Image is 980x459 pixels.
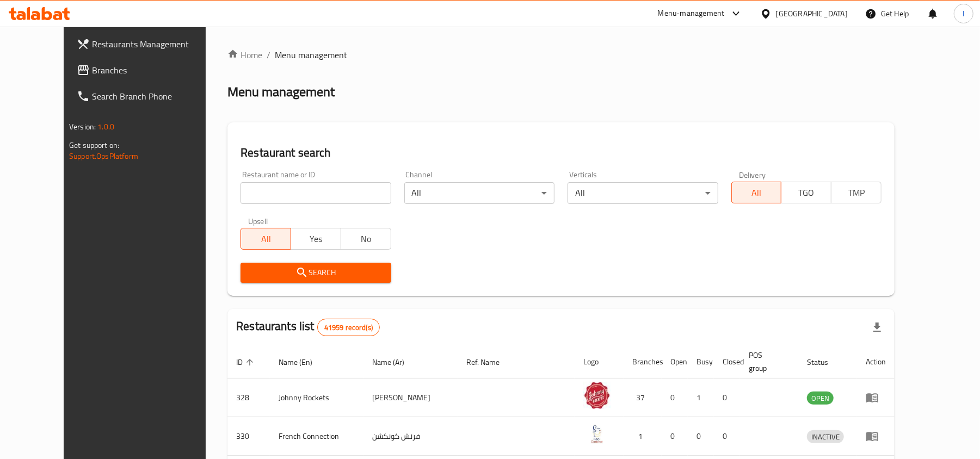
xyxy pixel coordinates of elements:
th: Action [857,345,895,379]
label: Delivery [739,171,766,178]
span: Search Branch Phone [92,90,219,103]
div: [GEOGRAPHIC_DATA] [776,8,848,20]
td: French Connection [270,417,363,456]
td: Johnny Rockets [270,379,363,417]
td: 0 [662,379,688,417]
th: Busy [688,345,714,379]
input: Search for restaurant name or ID.. [241,182,391,204]
button: Yes [291,228,341,250]
td: فرنش كونكشن [363,417,458,456]
td: 1 [624,417,662,456]
td: 37 [624,379,662,417]
span: Status [807,356,842,369]
span: All [245,231,287,247]
a: Support.OpsPlatform [69,149,138,163]
div: Menu-management [658,7,725,20]
span: Branches [92,64,219,77]
li: / [267,48,270,61]
td: [PERSON_NAME] [363,379,458,417]
button: All [731,182,782,203]
button: Search [241,263,391,283]
nav: breadcrumb [227,48,895,61]
span: ID [236,356,257,369]
th: Open [662,345,688,379]
div: Export file [864,314,890,340]
span: Name (Ar) [372,356,418,369]
div: Menu [866,430,886,443]
a: Branches [68,57,227,83]
span: Yes [295,231,337,247]
span: Search [249,266,382,280]
span: TMP [836,185,877,201]
div: Menu [866,391,886,404]
td: 0 [714,379,740,417]
span: Restaurants Management [92,38,219,51]
h2: Menu management [227,83,335,101]
button: All [241,228,291,250]
td: 0 [714,417,740,456]
button: TMP [831,182,882,203]
th: Logo [575,345,624,379]
th: Closed [714,345,740,379]
th: Branches [624,345,662,379]
td: 0 [662,417,688,456]
span: Name (En) [279,356,326,369]
span: No [346,231,387,247]
td: 330 [227,417,270,456]
span: Version: [69,120,96,134]
span: POS group [749,349,785,375]
label: Upsell [248,217,268,225]
span: TGO [786,185,827,201]
span: Get support on: [69,138,119,152]
img: Johnny Rockets [583,382,611,409]
span: All [736,185,778,201]
td: 0 [688,417,714,456]
span: 41959 record(s) [318,322,379,333]
a: Home [227,48,262,61]
div: All [568,182,718,204]
span: Ref. Name [467,356,514,369]
h2: Restaurant search [241,145,882,161]
span: INACTIVE [807,431,844,443]
a: Restaurants Management [68,31,227,57]
a: Search Branch Phone [68,83,227,109]
div: All [404,182,554,204]
div: Total records count [317,319,380,336]
div: OPEN [807,392,834,405]
span: Menu management [275,48,347,61]
img: French Connection [583,420,611,448]
span: OPEN [807,392,834,405]
td: 1 [688,379,714,417]
span: l [963,8,964,20]
span: 1.0.0 [97,120,114,134]
h2: Restaurants list [236,318,380,336]
button: No [341,228,391,250]
div: INACTIVE [807,430,844,443]
td: 328 [227,379,270,417]
button: TGO [781,182,831,203]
